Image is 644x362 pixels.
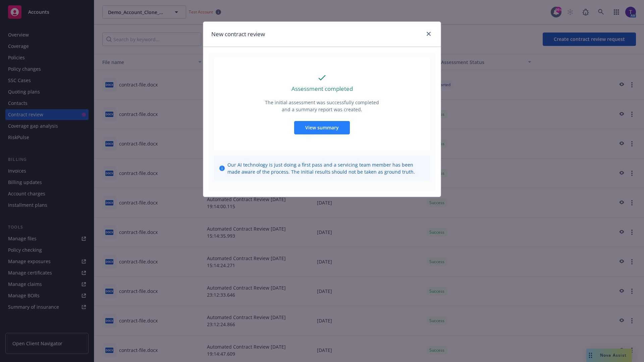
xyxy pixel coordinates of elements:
p: Assessment completed [291,84,353,93]
span: View summary [305,124,339,131]
p: The initial assessment was successfully completed and a summary report was created. [264,99,380,113]
h1: New contract review [211,30,265,39]
span: Our AI technology is just doing a first pass and a servicing team member has been made aware of t... [227,161,425,175]
a: close [425,30,433,38]
button: View summary [294,121,350,134]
